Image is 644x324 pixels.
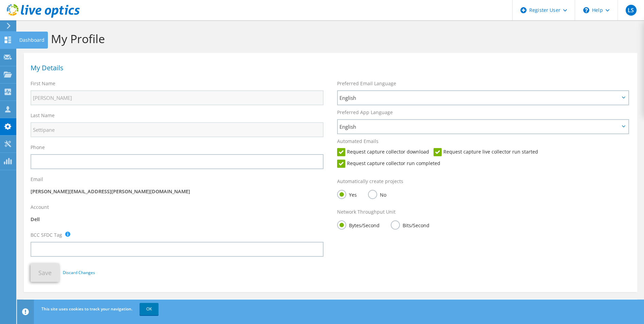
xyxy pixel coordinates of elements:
a: OK [140,303,159,315]
span: English [339,123,620,131]
label: Phone [31,144,45,151]
label: Account [31,204,49,211]
h1: Edit My Profile [27,32,630,46]
label: Network Throughput Unit [337,209,395,215]
span: This site uses cookies to track your navigation. [41,306,132,312]
label: Yes [337,190,357,198]
label: First Name [31,80,55,87]
label: Bytes/Second [337,220,380,229]
span: English [339,94,620,102]
p: [PERSON_NAME][EMAIL_ADDRESS][PERSON_NAME][DOMAIN_NAME] [31,188,324,195]
label: Automatically create projects [337,178,403,185]
label: Request capture collector run completed [337,160,440,168]
p: Dell [31,216,324,223]
label: Preferred App Language [337,109,393,116]
label: Preferred Email Language [337,80,396,87]
label: Bits/Second [391,220,429,229]
div: Dashboard [16,32,48,49]
label: Email [31,176,43,183]
svg: \n [583,7,589,13]
label: BCC SFDC Tag [31,232,62,238]
label: Request capture collector download [337,148,429,156]
label: No [368,190,386,198]
span: LS [626,5,637,16]
a: Discard Changes [63,269,95,276]
button: Save [31,264,59,282]
h1: My Details [31,65,627,71]
label: Automated Emails [337,138,379,145]
label: Request capture live collector run started [434,148,538,156]
label: Last Name [31,112,55,119]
